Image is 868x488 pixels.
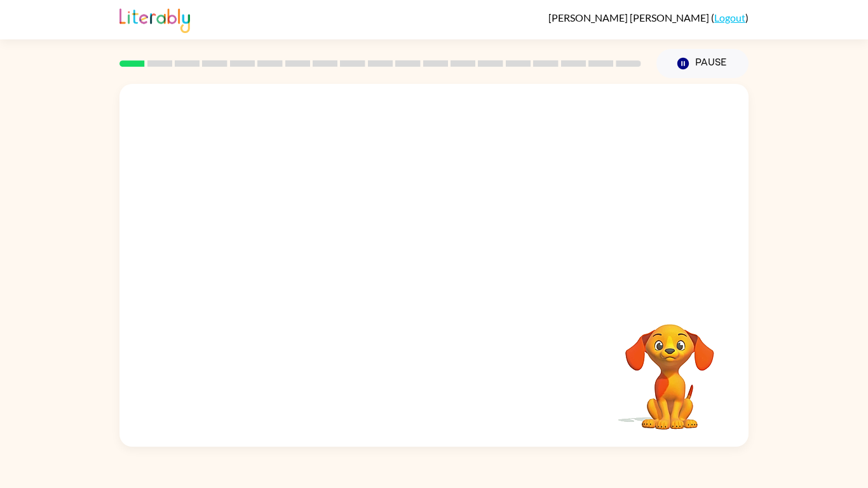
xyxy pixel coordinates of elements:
[606,304,733,431] video: Your browser must support playing .mp4 files to use Literably. Please try using another browser.
[714,11,745,24] a: Logout
[119,5,190,33] img: Literably
[548,11,711,24] span: [PERSON_NAME] [PERSON_NAME]
[548,11,749,24] div: ( )
[656,49,749,78] button: Pause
